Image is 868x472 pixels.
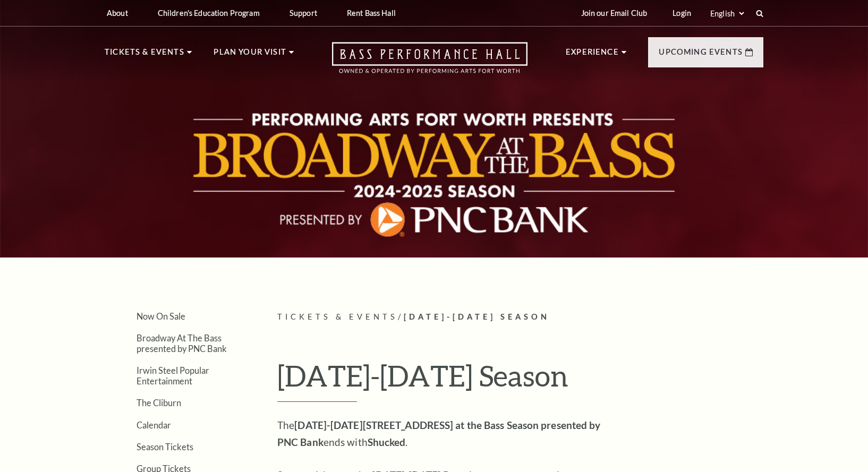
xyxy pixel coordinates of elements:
[277,312,398,321] span: Tickets & Events
[137,442,193,452] a: Season Tickets
[214,46,286,65] p: Plan Your Visit
[566,46,619,65] p: Experience
[277,419,600,448] strong: [DATE]-[DATE][STREET_ADDRESS] at the Bass Season presented by PNC Bank
[137,311,185,321] a: Now On Sale
[368,436,406,448] strong: Shucked
[137,420,171,430] a: Calendar
[137,398,181,408] a: The Cliburn
[137,333,227,353] a: Broadway At The Bass presented by PNC Bank
[404,312,550,321] span: [DATE]-[DATE] Season
[659,46,743,65] p: Upcoming Events
[290,8,317,18] p: Support
[107,8,128,18] p: About
[277,417,623,451] p: The ends with .
[708,8,746,19] select: Select:
[158,8,260,18] p: Children's Education Program
[137,365,209,385] a: Irwin Steel Popular Entertainment
[277,358,763,402] h1: [DATE]-[DATE] Season
[277,311,763,324] p: /
[105,46,184,65] p: Tickets & Events
[347,8,396,18] p: Rent Bass Hall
